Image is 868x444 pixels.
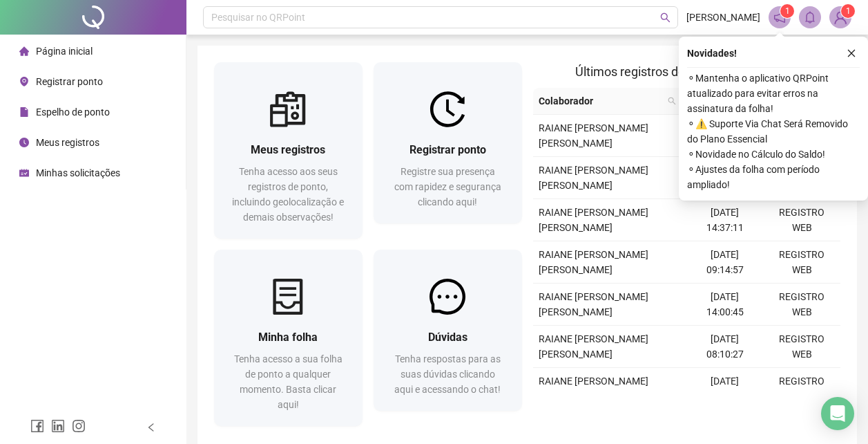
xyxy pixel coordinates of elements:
span: RAIANE [PERSON_NAME] [PERSON_NAME] [539,291,648,317]
span: Registrar ponto [36,76,103,87]
span: ⚬ Novidade no Cálculo do Saldo! [687,147,860,162]
span: 1 [785,6,790,16]
span: RAIANE [PERSON_NAME] [PERSON_NAME] [539,249,648,275]
span: Meus registros [36,137,99,148]
span: ⚬ Ajustes da folha com período ampliado! [687,162,860,192]
span: instagram [72,419,86,433]
span: Tenha acesso aos seus registros de ponto, incluindo geolocalização e demais observações! [232,166,344,223]
span: file [19,107,29,117]
td: REGISTRO WEB [764,284,840,326]
span: search [668,97,676,105]
span: Novidades ! [687,46,737,61]
a: Minha folhaTenha acesso a sua folha de ponto a qualquer momento. Basta clicar aqui! [214,250,363,426]
span: Espelho de ponto [36,107,110,118]
span: ⚬ Mantenha o aplicativo QRPoint atualizado para evitar erros na assinatura da folha! [687,71,860,116]
span: RAIANE [PERSON_NAME] [PERSON_NAME] [539,165,648,191]
span: RAIANE [PERSON_NAME] [PERSON_NAME] [539,207,648,233]
span: Tenha respostas para as suas dúvidas clicando aqui e acessando o chat! [394,353,501,395]
span: search [660,12,671,23]
span: facebook [30,419,44,433]
span: [PERSON_NAME] [686,10,760,25]
span: ⚬ ⚠️ Suporte Via Chat Será Removido do Plano Essencial [687,116,860,147]
span: bell [804,11,816,24]
a: Meus registrosTenha acesso aos seus registros de ponto, incluindo geolocalização e demais observa... [214,62,363,239]
span: 1 [846,6,851,16]
span: Dúvidas [428,331,467,344]
a: DúvidasTenha respostas para as suas dúvidas clicando aqui e acessando o chat! [374,250,522,411]
span: clock-circle [19,138,29,147]
span: linkedin [51,419,65,433]
span: RAIANE [PERSON_NAME] [PERSON_NAME] [539,376,648,402]
span: schedule [19,168,29,178]
span: Últimos registros de ponto sincronizados [575,64,798,79]
td: REGISTRO WEB [764,241,840,284]
span: Registrar ponto [409,143,486,156]
span: notification [773,11,786,24]
td: REGISTRO WEB [764,326,840,368]
span: Página inicial [36,46,93,57]
div: Open Intercom Messenger [821,397,854,430]
span: Meus registros [251,143,325,156]
span: environment [19,77,29,86]
span: Minhas solicitações [36,167,120,178]
td: [DATE] 14:00:45 [686,284,763,326]
span: close [847,48,856,58]
td: REGISTRO WEB [764,199,840,241]
sup: Atualize o seu contato no menu Meus Dados [841,4,855,18]
span: Registre sua presença com rapidez e segurança clicando aqui! [394,166,501,207]
span: Tenha acesso a sua folha de ponto a qualquer momento. Basta clicar aqui! [234,353,343,410]
span: search [665,91,679,111]
td: [DATE] 09:14:57 [686,241,763,284]
td: [DATE] 14:07:17 [686,368,763,410]
sup: 1 [780,4,794,18]
span: Minha folha [258,331,318,344]
img: 90160 [830,7,851,28]
td: REGISTRO WEB [764,368,840,410]
span: RAIANE [PERSON_NAME] [PERSON_NAME] [539,333,648,360]
span: Colaborador [539,93,662,109]
td: [DATE] 14:37:11 [686,199,763,241]
a: Registrar pontoRegistre sua presença com rapidez e segurança clicando aqui! [374,62,522,223]
td: [DATE] 08:10:27 [686,326,763,368]
span: home [19,46,29,56]
span: left [146,423,156,432]
span: RAIANE [PERSON_NAME] [PERSON_NAME] [539,122,648,149]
